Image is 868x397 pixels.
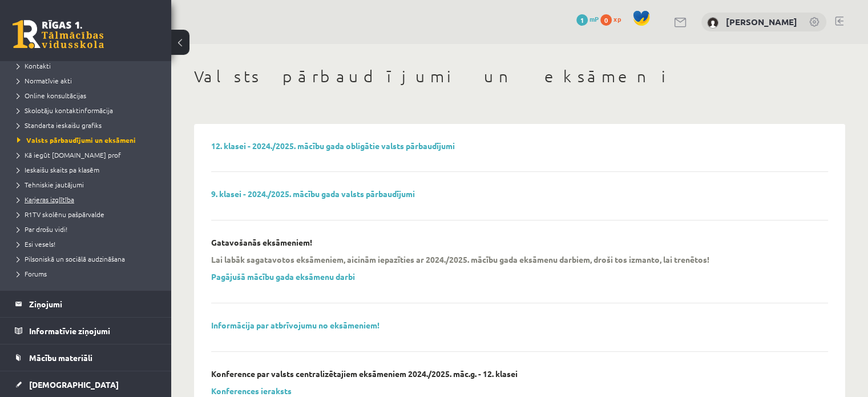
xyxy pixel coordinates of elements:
[15,318,157,344] a: Informatīvie ziņojumi
[590,14,599,23] span: mP
[211,254,709,264] p: Lai labāk sagatavotos eksāmeniem, aicinām iepazīties ar 2024./2025. mācību gada eksāmenu darbiem,...
[17,91,86,100] span: Online konsultācijas
[17,224,160,234] a: Par drošu vidi!
[29,379,119,390] span: [DEMOGRAPHIC_DATA]
[211,238,312,247] p: Gatavošanās eksāmeniem!
[17,224,67,234] span: Par drošu vidi!
[17,239,55,248] span: Esi vesels!
[17,90,160,101] a: Online konsultācijas
[13,20,104,49] a: Rīgas 1. Tālmācības vidusskola
[17,120,160,130] a: Standarta ieskaišu grafiks
[29,318,157,344] legend: Informatīvie ziņojumi
[17,194,160,204] a: Karjeras izglītība
[17,76,72,85] span: Normatīvie akti
[17,61,160,71] a: Kontakti
[211,369,518,379] p: Konference par valsts centralizētajiem eksāmeniem 2024./2025. māc.g. - 12. klasei
[707,17,718,29] img: Lāsma Dīriņa
[211,141,455,151] a: 12. klasei - 2024./2025. mācību gada obligātie valsts pārbaudījumi
[17,165,160,175] a: Ieskaišu skaits pa klasēm
[17,209,160,219] a: R1TV skolēnu pašpārvalde
[15,291,157,317] a: Ziņojumi
[17,105,160,115] a: Skolotāju kontaktinformācija
[211,271,355,282] a: Pagājušā mācību gada eksāmenu darbi
[17,210,104,219] span: R1TV skolēnu pašpārvalde
[29,352,92,363] span: Mācību materiāli
[17,61,51,70] span: Kontakti
[600,14,612,26] span: 0
[726,16,797,27] a: [PERSON_NAME]
[613,14,621,23] span: xp
[17,180,84,189] span: Tehniskie jautājumi
[17,254,125,263] span: Pilsoniskā un sociālā audzināšana
[211,320,380,330] a: Informācija par atbrīvojumu no eksāmeniem!
[17,268,160,279] a: Forums
[29,291,157,317] legend: Ziņojumi
[17,179,160,190] a: Tehniskie jautājumi
[17,150,121,159] span: Kā iegūt [DOMAIN_NAME] prof
[17,135,160,145] a: Valsts pārbaudījumi un eksāmeni
[17,150,160,160] a: Kā iegūt [DOMAIN_NAME] prof
[17,254,160,264] a: Pilsoniskā un sociālā audzināšana
[17,75,160,86] a: Normatīvie akti
[576,14,588,26] span: 1
[17,165,99,174] span: Ieskaišu skaits pa klasēm
[17,195,74,204] span: Karjeras izglītība
[194,67,845,86] h1: Valsts pārbaudījumi un eksāmeni
[211,386,292,396] a: Konferences ieraksts
[15,344,157,371] a: Mācību materiāli
[17,239,160,249] a: Esi vesels!
[17,106,113,115] span: Skolotāju kontaktinformācija
[17,121,102,130] span: Standarta ieskaišu grafiks
[17,135,136,145] span: Valsts pārbaudījumi un eksāmeni
[211,189,415,199] a: 9. klasei - 2024./2025. mācību gada valsts pārbaudījumi
[576,14,599,23] a: 1 mP
[17,269,47,278] span: Forums
[600,14,627,23] a: 0 xp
